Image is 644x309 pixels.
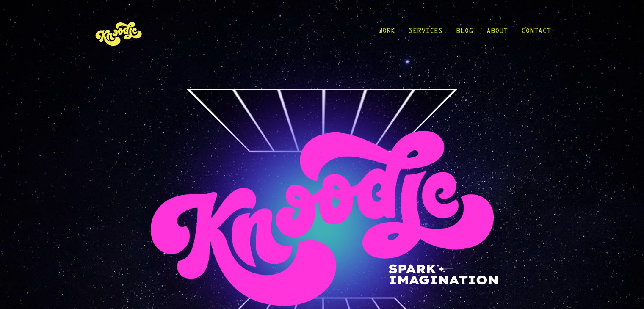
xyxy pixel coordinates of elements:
[409,14,442,53] a: Services
[378,14,395,53] a: Work
[456,14,473,53] a: Blog
[486,14,508,53] a: About
[94,14,144,53] img: KnoLogo(yellow)
[521,14,551,53] a: Contact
